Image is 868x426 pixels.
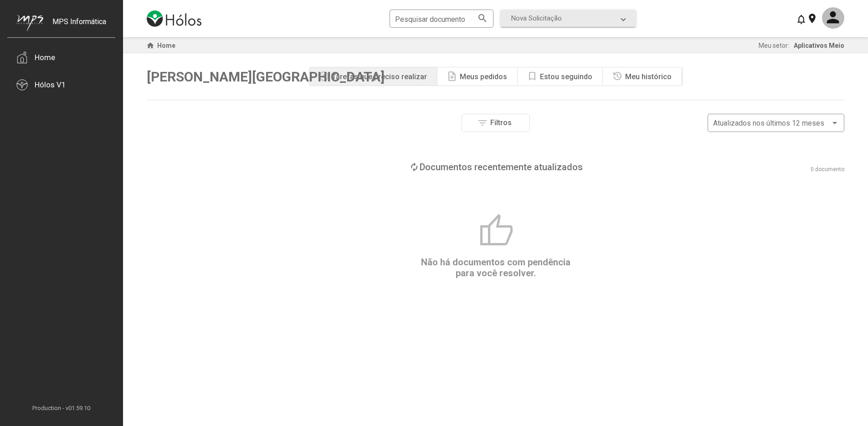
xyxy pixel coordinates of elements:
[477,213,514,250] mat-icon: thumb_up
[713,119,824,127] span: Atualizados nos últimos 12 meses
[794,42,844,49] span: Aplicativos Meio
[500,10,636,27] mat-expansion-panel-header: Nova Solicitação
[16,15,43,31] img: mps-image-cropped.png
[460,72,507,81] div: Meus pedidos
[35,53,55,62] div: Home
[145,40,156,51] mat-icon: home
[477,117,488,128] mat-icon: filter_list
[147,10,201,27] img: logo-holos.png
[421,257,570,279] span: Não há documentos com pendência para você resolver.
[612,71,623,82] mat-icon: history
[157,42,175,49] span: Home
[420,162,583,172] div: Documentos recentemente atualizados
[811,166,844,172] div: 0 documento
[477,12,488,23] mat-icon: search
[511,14,562,22] span: Nova Solicitação
[52,17,106,40] div: MPS Informática
[147,69,385,85] span: [PERSON_NAME][GEOGRAPHIC_DATA]
[759,42,789,49] span: Meu setor:
[409,162,420,172] mat-icon: loop
[447,71,457,82] mat-icon: note_add
[7,405,115,411] span: Production - v01.59.10
[540,72,592,81] div: Estou seguindo
[462,114,530,132] button: Filtros
[490,118,512,127] span: Filtros
[806,13,817,24] mat-icon: location_on
[35,80,66,89] div: Hólos V1
[527,71,538,82] mat-icon: bookmark
[625,72,672,81] div: Meu histórico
